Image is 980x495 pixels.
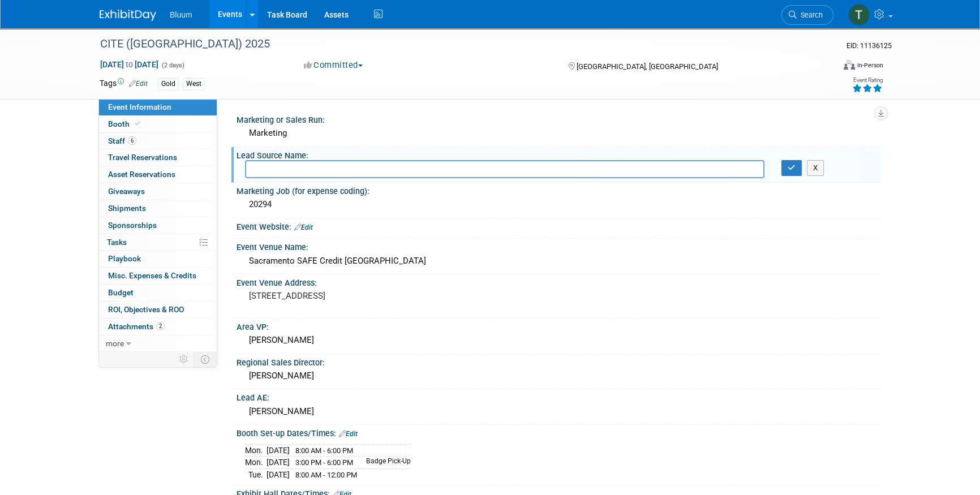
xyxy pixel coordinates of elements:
td: Tue. [245,469,267,481]
span: Sponsorships [108,221,157,230]
a: Playbook [99,251,217,267]
span: [GEOGRAPHIC_DATA], [GEOGRAPHIC_DATA] [576,62,717,71]
div: Event Rating [852,78,883,83]
span: 2 [156,322,165,330]
td: [DATE] [267,444,290,457]
td: [DATE] [267,457,290,469]
td: [DATE] [267,469,290,481]
a: Tasks [99,234,217,251]
a: Sponsorships [99,217,217,234]
button: Committed [300,59,367,71]
div: Marketing or Sales Run: [237,111,880,126]
span: Search [797,11,823,19]
td: Tags [100,78,148,91]
span: Attachments [108,322,165,331]
span: [DATE] [DATE] [100,59,159,70]
a: Budget [99,285,217,301]
div: West [183,78,205,90]
div: Regional Sales Director: [237,354,880,368]
span: Shipments [108,204,146,213]
a: Travel Reservations [99,149,217,166]
div: Event Venue Name: [237,239,880,253]
a: Edit [294,223,313,231]
div: Sacramento SAFE Credit [GEOGRAPHIC_DATA] [245,252,872,270]
img: Taylor Bradley [848,4,870,25]
span: Misc. Expenses & Credits [108,271,196,280]
span: Event ID: 11136125 [846,41,892,50]
div: Event Format [767,59,883,76]
div: 20294 [245,196,872,213]
a: Edit [339,430,358,438]
div: CITE ([GEOGRAPHIC_DATA]) 2025 [96,34,816,54]
span: Asset Reservations [108,170,175,179]
button: X [807,160,824,176]
a: Event Information [99,99,217,115]
a: Edit [129,80,148,88]
a: Search [781,5,833,25]
span: Tasks [107,238,127,247]
span: 8:00 AM - 6:00 PM [295,446,353,455]
td: Personalize Event Tab Strip [174,352,194,367]
a: Shipments [99,200,217,217]
span: Event Information [108,102,171,111]
div: Lead Source Name: [237,147,880,161]
span: Bluum [170,10,192,19]
a: ROI, Objectives & ROO [99,302,217,318]
img: Format-Inperson.png [844,61,855,70]
a: Attachments2 [99,318,217,335]
div: Marketing Job (for expense coding): [237,183,880,197]
span: (2 days) [161,62,184,69]
div: Lead AE: [237,389,880,403]
div: Area VP: [237,318,880,333]
a: Asset Reservations [99,166,217,183]
a: Misc. Expenses & Credits [99,268,217,284]
span: Staff [108,136,136,145]
a: Giveaways [99,183,217,200]
a: Booth [99,116,217,132]
pre: [STREET_ADDRESS] [249,291,492,301]
span: more [106,339,124,348]
div: [PERSON_NAME] [245,403,872,420]
td: Badge Pick-Up [359,457,411,469]
td: Toggle Event Tabs [194,352,217,367]
span: 6 [128,136,136,145]
span: ROI, Objectives & ROO [108,305,184,314]
span: Travel Reservations [108,153,177,162]
div: [PERSON_NAME] [245,332,872,349]
div: Event Website: [237,218,880,233]
span: Playbook [108,254,141,263]
span: Booth [108,119,143,128]
span: 3:00 PM - 6:00 PM [295,458,353,467]
span: 8:00 AM - 12:00 PM [295,471,357,479]
a: more [99,335,217,352]
div: Booth Set-up Dates/Times: [237,425,880,440]
span: to [124,60,135,69]
td: Mon. [245,444,267,457]
img: ExhibitDay [100,10,156,21]
div: Event Venue Address: [237,274,880,289]
a: Staff6 [99,133,217,149]
td: Mon. [245,457,267,469]
span: Giveaways [108,187,145,196]
div: [PERSON_NAME] [245,367,872,385]
span: Budget [108,288,134,297]
div: Gold [158,78,179,90]
div: Marketing [245,124,872,142]
div: In-Person [857,61,883,70]
i: Booth reservation complete [135,120,140,127]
